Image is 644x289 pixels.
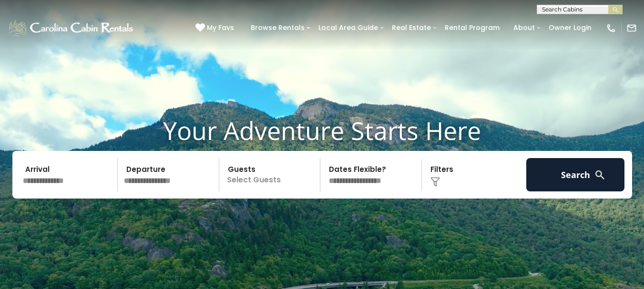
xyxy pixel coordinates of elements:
button: Search [526,158,625,191]
a: About [509,20,540,35]
a: Owner Login [544,20,596,35]
a: Local Area Guide [314,20,383,35]
a: Real Estate [387,20,436,35]
img: phone-regular-white.png [606,23,616,33]
a: Rental Program [440,20,504,35]
img: White-1-1-2.png [7,19,136,38]
a: My Favs [195,23,236,33]
img: mail-regular-white.png [626,23,637,33]
a: Browse Rentals [246,20,309,35]
img: search-regular-white.png [594,169,606,181]
p: Select Guests [222,158,320,191]
img: filter--v1.png [430,177,440,187]
h1: Your Adventure Starts Here [7,116,637,145]
span: My Favs [207,23,234,33]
